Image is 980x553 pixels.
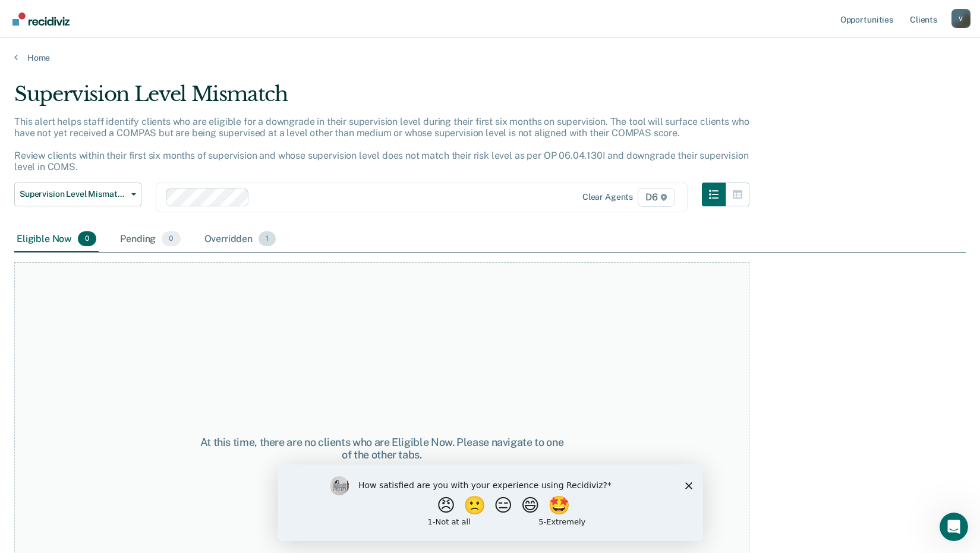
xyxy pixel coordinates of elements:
[940,513,968,541] iframe: Intercom live chat
[951,9,970,28] button: Profile dropdown button
[202,227,279,253] div: Overridden1
[951,9,970,28] div: V
[638,188,675,207] span: D6
[259,231,276,247] span: 1
[20,189,127,199] span: Supervision Level Mismatch
[14,52,966,63] a: Home
[278,464,703,541] iframe: Survey by Kim from Recidiviz
[14,116,749,173] p: This alert helps staff identify clients who are eligible for a downgrade in their supervision lev...
[14,227,99,253] div: Eligible Now0
[14,183,141,206] button: Supervision Level Mismatch
[12,12,70,26] img: Recidiviz
[118,227,182,253] div: Pending0
[582,192,633,202] div: Clear agents
[162,231,180,247] span: 0
[198,436,565,461] div: At this time, there are no clients who are Eligible Now. Please navigate to one of the other tabs.
[14,82,749,116] div: Supervision Level Mismatch
[78,231,96,247] span: 0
